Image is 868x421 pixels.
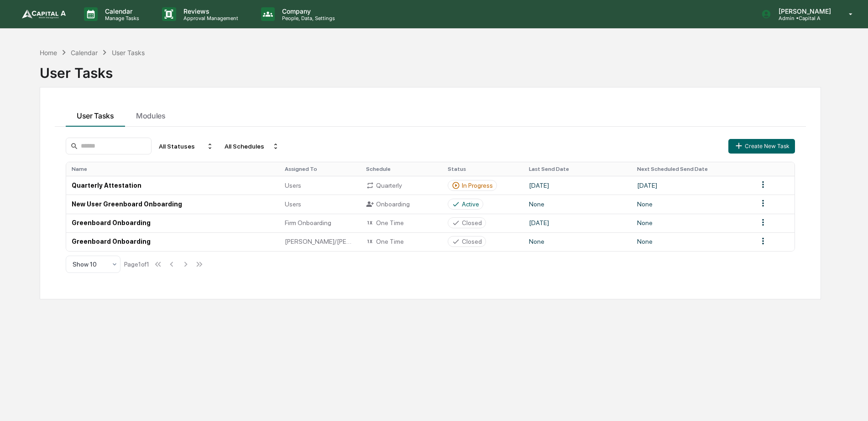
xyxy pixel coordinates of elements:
div: Page 1 of 1 [124,261,149,268]
div: Quarterly [366,181,437,190]
p: Approval Management [176,15,243,21]
td: None [632,214,753,232]
button: Modules [125,102,177,127]
td: [DATE] [523,214,631,232]
button: User Tasks [66,102,125,127]
div: One Time [366,237,437,246]
th: Last Send Date [523,162,631,176]
p: Reviews [176,7,243,15]
div: Closed [462,219,482,226]
span: [PERSON_NAME]/[PERSON_NAME] Onboarding [285,238,356,245]
div: Closed [462,238,482,245]
td: Greenboard Onboarding [66,232,279,251]
div: One Time [366,219,437,227]
th: Status [442,162,524,176]
button: Create New Task [728,139,795,154]
td: None [632,232,753,251]
div: Home [40,49,57,56]
p: Manage Tasks [98,15,144,21]
div: User Tasks [40,57,821,81]
div: In Progress [462,182,493,189]
div: Active [462,200,479,208]
div: Calendar [71,49,98,56]
p: Admin • Capital A [771,15,836,21]
th: Schedule [361,162,442,176]
div: User Tasks [112,49,145,56]
td: Quarterly Attestation [66,176,279,195]
p: People, Data, Settings [275,15,340,21]
p: Company [275,7,340,15]
td: Greenboard Onboarding [66,214,279,232]
span: Users [285,182,301,189]
td: [DATE] [632,176,753,195]
td: [DATE] [523,176,631,195]
div: All Statuses [155,139,217,154]
th: Name [66,162,279,176]
div: Onboarding [366,200,437,208]
td: None [632,195,753,213]
span: Users [285,200,301,208]
div: All Schedules [221,139,283,154]
td: New User Greenboard Onboarding [66,195,279,213]
p: [PERSON_NAME] [771,7,836,15]
td: None [523,195,631,213]
th: Assigned To [279,162,361,176]
img: logo [22,10,66,19]
th: Next Scheduled Send Date [632,162,753,176]
td: None [523,232,631,251]
span: Firm Onboarding [285,219,331,226]
iframe: Open customer support [839,391,863,416]
p: Calendar [98,7,144,15]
